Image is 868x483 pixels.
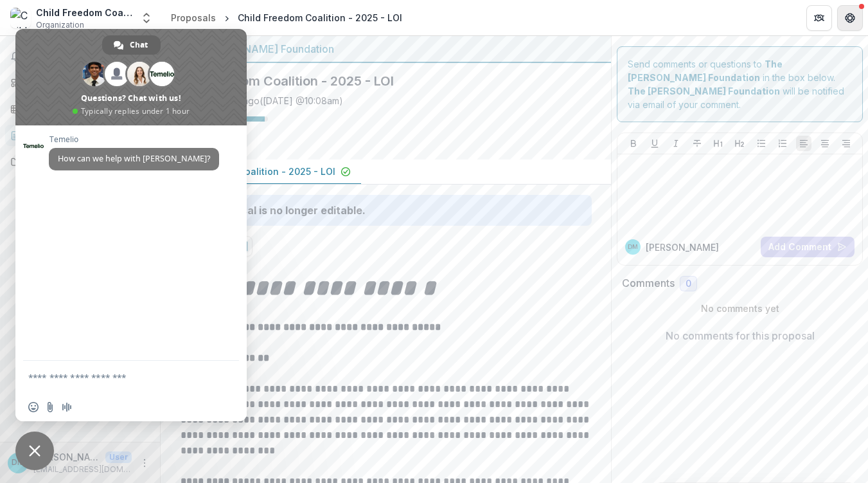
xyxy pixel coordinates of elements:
[622,277,675,289] h2: Comments
[761,237,855,257] button: Add Comment
[33,464,132,475] p: [EMAIL_ADDRESS][DOMAIN_NAME]
[105,451,132,463] p: User
[36,19,84,31] span: Organization
[28,402,39,412] span: Insert an emoji
[837,5,863,31] button: Get Help
[628,86,780,96] strong: The [PERSON_NAME] Foundation
[33,450,100,464] p: [PERSON_NAME]
[628,244,638,250] div: David Miller
[171,11,216,24] div: Proposals
[732,136,747,151] button: Heading 2
[137,5,155,31] button: Open entity switcher
[45,402,55,412] span: Send a file
[10,8,31,28] img: Child Freedom Coalition
[102,35,161,55] div: Chat
[617,46,863,122] div: Send comments or questions to in the box below. will be notified via email of your comment.
[796,136,811,151] button: Align Left
[28,372,206,383] textarea: Compose your message...
[15,432,54,470] div: Close chat
[166,8,407,27] nav: breadcrumb
[137,455,152,471] button: More
[12,459,24,467] div: David Miller
[62,402,72,412] span: Audio message
[646,241,719,254] p: [PERSON_NAME]
[189,94,343,107] div: Saved a day ago ( [DATE] @ 10:08am )
[622,302,858,315] p: No comments yet
[775,136,790,151] button: Ordered List
[806,5,832,31] button: Partners
[238,11,402,24] div: Child Freedom Coalition - 2025 - LOI
[171,165,335,178] p: Child Freedom Coalition - 2025 - LOI
[5,125,155,146] a: Proposals
[689,136,705,151] button: Strike
[130,35,148,55] span: Chat
[58,153,210,164] span: How can we help with [PERSON_NAME]?
[838,136,854,151] button: Align Right
[817,136,833,151] button: Align Center
[647,136,662,151] button: Underline
[686,278,691,289] span: 0
[666,328,815,343] p: No comments for this proposal
[668,136,684,151] button: Italicize
[626,136,641,151] button: Bold
[49,135,219,144] span: Temelio
[36,6,132,19] div: Child Freedom Coalition
[5,151,155,172] a: Documents
[171,41,601,57] div: The [PERSON_NAME] Foundation
[5,46,155,67] button: Notifications1
[166,8,221,27] a: Proposals
[711,136,726,151] button: Heading 1
[754,136,769,151] button: Bullet List
[171,73,580,89] h2: Child Freedom Coalition - 2025 - LOI
[5,72,155,93] a: Dashboard
[5,98,155,120] a: Tasks
[211,203,366,218] div: Proposal is no longer editable.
